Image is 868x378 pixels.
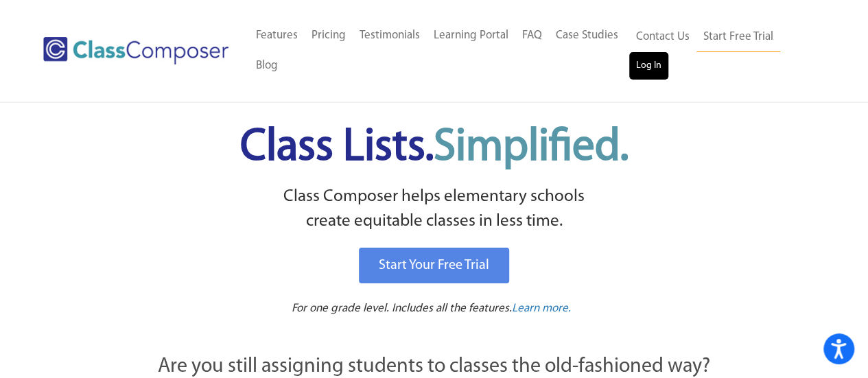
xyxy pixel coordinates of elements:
span: For one grade level. Includes all the features. [292,303,512,314]
p: Class Composer helps elementary schools create equitable classes in less time. [82,185,786,235]
a: Log In [629,52,668,80]
span: Class Lists. [240,126,629,170]
a: Start Your Free Trial [359,248,509,283]
a: Case Studies [549,21,625,51]
nav: Header Menu [629,22,814,80]
span: Start Your Free Trial [379,259,489,272]
a: Features [249,21,305,51]
span: Simplified. [434,126,629,170]
a: Contact Us [629,22,696,52]
a: FAQ [515,21,549,51]
a: Blog [249,51,285,81]
img: Class Composer [43,37,228,64]
a: Pricing [305,21,353,51]
a: Testimonials [353,21,427,51]
nav: Header Menu [249,21,629,81]
span: Learn more. [512,303,571,314]
a: Learning Portal [427,21,515,51]
a: Learn more. [512,300,571,318]
a: Start Free Trial [696,22,780,53]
